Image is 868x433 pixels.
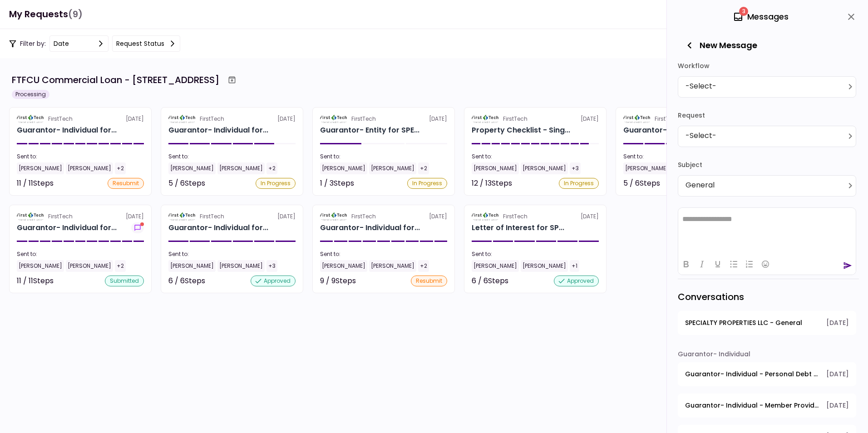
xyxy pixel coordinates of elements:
[168,212,296,221] div: [DATE]
[12,90,49,99] div: Processing
[49,35,108,52] button: date
[826,369,849,379] span: [DATE]
[168,250,296,258] div: Sent to:
[758,258,773,271] button: Emojis
[678,311,856,335] button: open-conversation
[418,260,429,272] div: +2
[251,276,296,286] div: approved
[678,394,856,418] button: open-conversation
[108,178,144,189] div: resubmit
[472,115,599,123] div: [DATE]
[623,115,750,123] div: [DATE]
[17,212,44,221] img: Partner logo
[17,125,117,136] div: Guarantor- Individual for SPECIALTY PROPERTIES LLC Jim Price
[9,5,83,24] h1: My Requests
[115,260,126,272] div: +2
[12,73,219,87] div: FTFCU Commercial Loan - [STREET_ADDRESS]
[503,212,528,221] div: FirstTech
[623,153,750,161] div: Sent to:
[320,250,447,258] div: Sent to:
[17,153,144,161] div: Sent to:
[217,260,265,272] div: [PERSON_NAME]
[472,222,564,233] div: Letter of Interest for SPECIALTY PROPERTIES LLC 1151-B Hospital Way Pocatello
[66,260,113,272] div: [PERSON_NAME]
[266,260,277,272] div: +3
[320,115,447,123] div: [DATE]
[168,153,296,161] div: Sent to:
[369,260,416,272] div: [PERSON_NAME]
[826,401,849,410] span: [DATE]
[168,178,205,189] div: 5 / 6 Steps
[623,115,651,123] img: Partner logo
[559,178,599,189] div: In Progress
[320,212,348,221] img: Partner logo
[17,276,54,286] div: 11 / 11 Steps
[168,212,196,221] img: Partner logo
[17,250,144,258] div: Sent to:
[726,258,741,271] button: Bullet list
[739,7,748,16] span: 3
[843,261,852,270] button: send
[570,162,581,174] div: +3
[266,162,277,174] div: +2
[320,153,447,161] div: Sent to:
[472,125,570,136] div: Property Checklist - Single Tenant for SPECIALTY PROPERTIES LLC 1151-B Hospital Wy, Pocatello, ID
[678,208,856,253] iframe: Rich Text Area
[131,222,144,233] button: show-messages
[17,222,117,233] div: Guarantor- Individual for SPECIALTY PROPERTIES LLC Scot Halladay
[554,276,599,286] div: approved
[17,162,64,174] div: [PERSON_NAME]
[742,258,757,271] button: Numbered list
[678,258,694,271] button: Bold
[200,212,224,221] div: FirstTech
[733,10,789,24] div: Messages
[168,125,268,136] div: Guarantor- Individual for SPECIALTY PROPERTIES LLC Susan Price
[694,258,710,271] button: Italic
[105,276,144,286] div: submitted
[472,250,599,258] div: Sent to:
[472,212,599,221] div: [DATE]
[168,115,196,123] img: Partner logo
[623,125,723,136] div: Guarantor- Individual for SPECIALTY PROPERTIES LLC Jennifer Halladay
[623,162,671,174] div: [PERSON_NAME]
[224,72,240,88] button: Archive workflow
[320,162,367,174] div: [PERSON_NAME]
[472,212,499,221] img: Partner logo
[168,162,216,174] div: [PERSON_NAME]
[115,162,126,174] div: +2
[17,115,144,123] div: [DATE]
[685,401,820,410] span: Guarantor- Individual - Member Provided PFS
[54,39,69,49] div: date
[112,35,180,52] button: Request status
[66,162,113,174] div: [PERSON_NAME]
[48,115,73,123] div: FirstTech
[320,125,419,136] div: Guarantor- Entity for SPECIALTY PROPERTIES LLC Eldredge Management LLC
[678,158,856,172] div: Subject
[320,276,356,286] div: 9 / 9 Steps
[472,178,512,189] div: 12 / 13 Steps
[678,108,856,122] div: Request
[407,178,447,189] div: In Progress
[369,162,416,174] div: [PERSON_NAME]
[472,115,499,123] img: Partner logo
[9,35,180,52] div: Filter by:
[686,179,852,192] div: General
[351,212,376,221] div: FirstTech
[710,258,725,271] button: Underline
[200,115,224,123] div: FirstTech
[685,318,802,328] span: SPECIALTY PROPERTIES LLC - General
[685,369,820,379] span: Guarantor- Individual - Personal Debt Schedule
[686,80,852,93] div: -Select-
[17,178,54,189] div: 11 / 11 Steps
[521,260,568,272] div: [PERSON_NAME]
[678,362,856,386] button: open-conversation
[320,260,367,272] div: [PERSON_NAME]
[472,276,508,286] div: 6 / 6 Steps
[48,212,73,221] div: FirstTech
[17,115,44,123] img: Partner logo
[320,212,447,221] div: [DATE]
[168,115,296,123] div: [DATE]
[472,260,519,272] div: [PERSON_NAME]
[418,162,429,174] div: +2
